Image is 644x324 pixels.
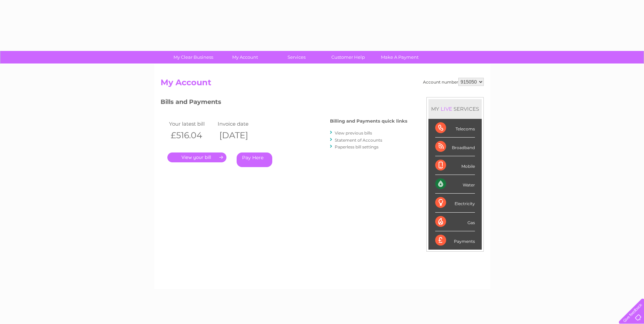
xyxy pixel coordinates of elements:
[435,138,475,156] div: Broadband
[435,156,475,175] div: Mobile
[335,138,382,143] a: Statement of Accounts
[165,51,221,64] a: My Clear Business
[335,144,379,149] a: Paperless bill settings
[320,51,376,64] a: Customer Help
[435,119,475,138] div: Telecoms
[167,128,216,142] th: £516.04
[335,130,372,136] a: View previous bills
[161,78,484,91] h2: My Account
[423,78,484,86] div: Account number
[435,213,475,231] div: Gas
[237,152,272,167] a: Pay Here
[216,128,265,142] th: [DATE]
[167,119,216,128] td: Your latest bill
[161,97,407,109] h3: Bills and Payments
[217,51,273,64] a: My Account
[269,51,325,64] a: Services
[435,194,475,212] div: Electricity
[428,99,482,119] div: MY SERVICES
[372,51,428,64] a: Make A Payment
[435,175,475,194] div: Water
[435,231,475,250] div: Payments
[167,152,226,162] a: .
[216,119,265,128] td: Invoice date
[439,106,454,112] div: LIVE
[330,119,407,124] h4: Billing and Payments quick links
